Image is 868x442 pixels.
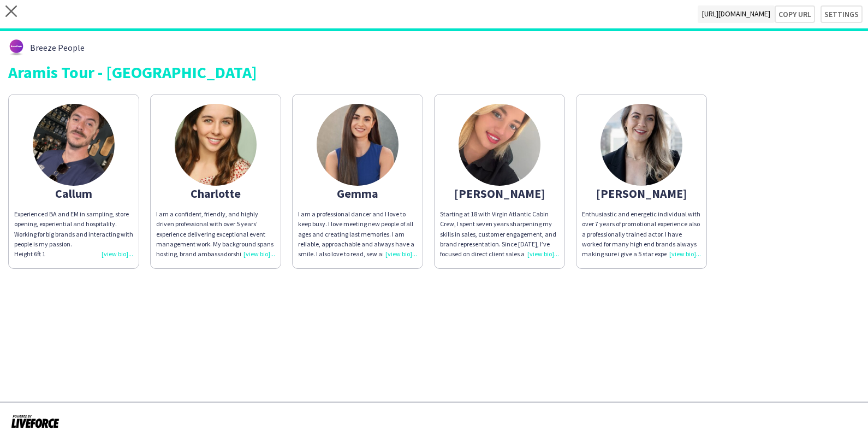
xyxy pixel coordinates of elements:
[821,5,863,23] button: Settings
[14,250,45,258] span: Height 6ft 1
[30,43,85,52] span: Breeze People
[317,104,399,186] img: thumb-68a5f6c3da8c7.jpg
[440,209,559,259] div: Starting at 18 with Virgin Atlantic Cabin Crew, I spent seven years sharpening my skills in sales...
[298,209,417,259] div: I am a professional dancer and I love to keep busy. I love meeting new people of all ages and cre...
[175,104,257,186] img: thumb-61846364a4b55.jpeg
[11,414,60,429] img: Powered by Liveforce
[156,188,275,198] div: Charlotte
[582,188,701,198] div: [PERSON_NAME]
[440,188,559,198] div: [PERSON_NAME]
[775,5,815,23] button: Copy url
[298,188,417,198] div: Gemma
[601,104,682,186] img: thumb-6484e59ce0fe5.jpeg
[8,39,25,56] img: thumb-62876bd588459.png
[33,104,115,186] img: thumb-a75ad81d-69a4-46a5-b25b-ba31c9647926.png
[14,210,133,248] span: Experienced BA and EM in sampling, store opening, experiential and hospitality. Working for big b...
[698,5,775,23] span: [URL][DOMAIN_NAME]
[8,64,860,80] div: Aramis Tour - [GEOGRAPHIC_DATA]
[459,104,540,186] img: thumb-673385a389c29.jpeg
[582,210,700,258] span: Enthusiastic and energetic individual with over 7 years of promotional experience also a professi...
[14,188,133,198] div: Callum
[156,209,275,259] p: I am a confident, friendly, and highly driven professional with over 5 years’ experience deliveri...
